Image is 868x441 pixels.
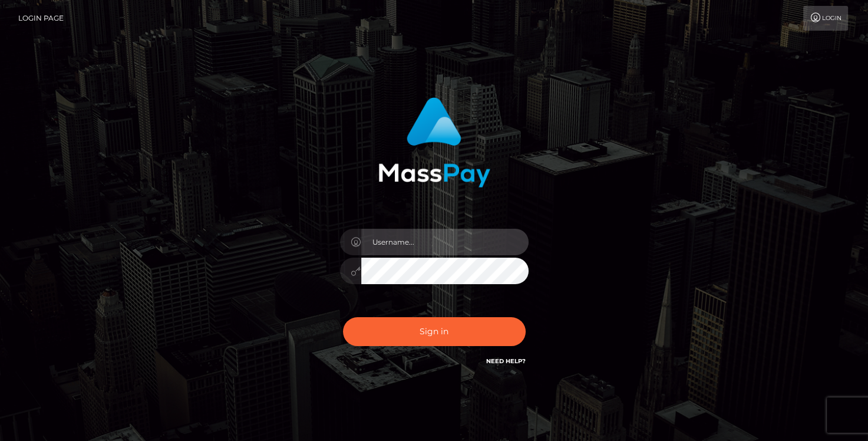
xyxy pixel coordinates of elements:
a: Login Page [18,6,64,31]
button: Sign in [343,317,526,346]
a: Need Help? [486,357,526,365]
img: MassPay Login [378,97,490,187]
a: Login [803,6,848,31]
input: Username... [361,229,529,255]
